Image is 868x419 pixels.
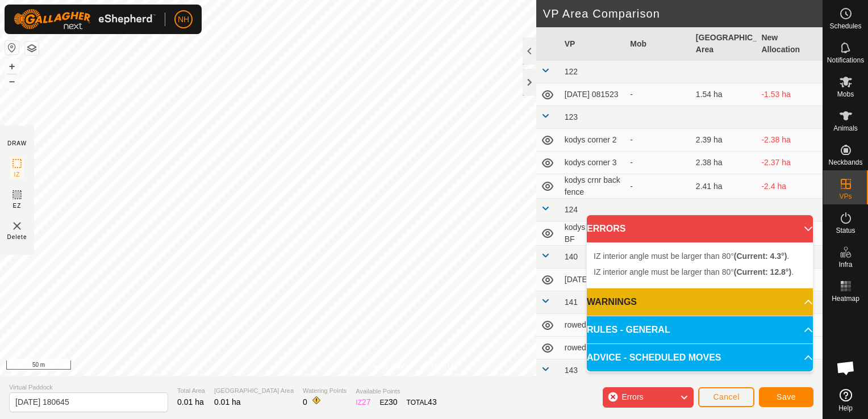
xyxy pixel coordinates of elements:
span: Heatmap [832,295,859,302]
td: 2.38 ha [691,152,757,174]
span: RULES - GENERAL [587,323,670,337]
a: Privacy Policy [366,361,409,371]
th: VP [560,27,626,61]
span: 140 [565,252,578,261]
div: - [630,134,687,146]
button: Map Layers [25,41,39,55]
a: Help [823,384,868,416]
span: ERRORS [587,222,625,236]
span: Help [838,405,853,412]
span: Available Points [356,387,436,396]
span: Neckbands [828,159,862,166]
span: 124 [565,205,578,214]
span: 0.01 ha [177,397,204,407]
th: New Allocation [757,27,823,61]
button: + [5,60,19,73]
td: -2.38 ha [757,129,823,152]
span: Notifications [827,57,864,64]
span: 43 [428,397,437,407]
span: Cancel [713,392,740,401]
div: IZ [356,396,370,408]
span: 0.01 ha [214,397,241,407]
td: -1.53 ha [757,83,823,106]
td: 1.54 ha [691,83,757,106]
span: 143 [565,366,578,375]
span: IZ interior angle must be larger than 80° . [594,252,789,261]
td: 2.39 ha [691,129,757,152]
th: [GEOGRAPHIC_DATA] Area [691,27,757,61]
b: (Current: 4.3°) [734,252,787,261]
td: rowed up 3 [560,337,626,359]
img: Gallagher Logo [14,9,156,30]
button: Cancel [698,387,754,407]
span: Infra [838,261,852,268]
span: Mobs [837,91,854,98]
div: EZ [380,396,398,408]
span: 0 [303,397,307,407]
a: Open chat [829,351,863,385]
img: VP [10,219,24,233]
td: kodys corner 2 [560,129,626,152]
span: Delete [7,233,27,241]
td: kodys corner 3 BF [560,221,626,246]
td: rowed up 2 [560,314,626,337]
div: - [630,89,687,100]
span: VPs [839,193,852,200]
p-accordion-header: ERRORS [587,215,813,242]
span: [GEOGRAPHIC_DATA] Area [214,386,294,396]
td: 2.41 ha [691,174,757,199]
span: IZ interior angle must be larger than 80° . [594,267,794,276]
span: NH [178,14,189,26]
span: Virtual Paddock [9,383,168,392]
p-accordion-header: WARNINGS [587,288,813,316]
span: 122 [565,67,578,76]
td: [DATE] 081523 [560,83,626,106]
p-accordion-header: ADVICE - SCHEDULED MOVES [587,344,813,371]
button: – [5,74,19,88]
span: Save [777,392,796,401]
div: - [630,181,687,192]
td: kodys corner 3 [560,152,626,174]
span: EZ [13,202,22,210]
span: Animals [833,125,858,132]
span: WARNINGS [587,295,637,309]
span: 27 [362,397,371,407]
span: Errors [621,392,643,401]
td: -2.4 ha [757,174,823,199]
span: Total Area [177,386,205,396]
td: kodys crnr back fence [560,174,626,199]
div: DRAW [7,139,27,148]
h2: VP Area Comparison [543,7,823,20]
p-accordion-header: RULES - GENERAL [587,316,813,343]
button: Reset Map [5,41,19,55]
span: 141 [565,298,578,307]
a: Contact Us [423,361,456,371]
span: IZ [14,170,20,179]
span: 123 [565,112,578,121]
span: ADVICE - SCHEDULED MOVES [587,351,721,364]
span: Schedules [829,23,861,30]
td: -2.37 ha [757,152,823,174]
p-accordion-content: ERRORS [587,242,813,288]
span: Status [836,227,855,234]
b: (Current: 12.8°) [734,267,791,276]
td: [DATE] [560,269,626,291]
th: Mob [625,27,691,61]
div: TOTAL [407,396,437,408]
div: - [630,157,687,169]
span: 30 [389,397,398,407]
span: Watering Points [303,386,347,396]
button: Save [759,387,813,407]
